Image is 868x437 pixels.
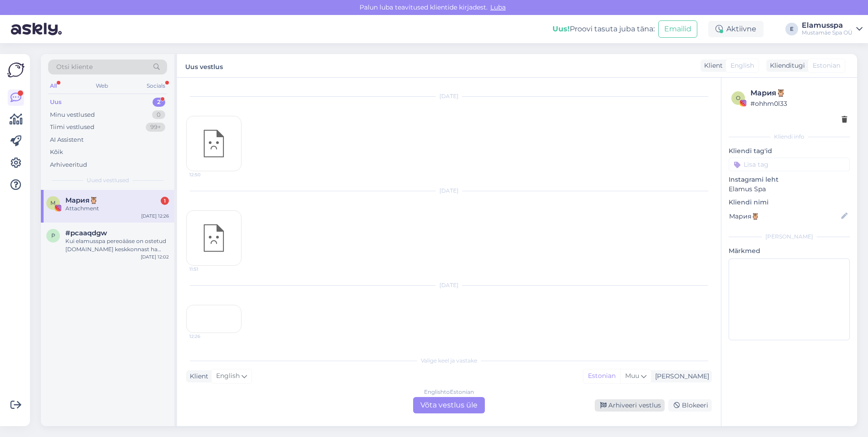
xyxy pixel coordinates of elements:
div: Web [94,80,110,92]
span: #pcaaqdgw [65,229,107,237]
div: Socials [145,80,167,92]
div: AI Assistent [50,135,84,144]
div: Minu vestlused [50,110,95,119]
div: # ohhm0l33 [750,99,847,109]
div: Kõik [50,148,63,157]
span: Muu [625,372,639,380]
div: All [48,80,59,92]
span: Estonian [813,61,840,70]
p: Elamus Spa [729,184,850,194]
div: 99+ [146,123,165,132]
div: Arhiveeri vestlus [595,399,665,412]
div: Klient [186,372,208,381]
div: Klient [700,61,723,70]
a: ElamusspaMustamäe Spa OÜ [802,22,863,36]
div: Aktiivne [708,21,764,37]
button: Emailid [658,20,697,38]
div: Arhiveeritud [50,160,87,169]
div: Mustamäe Spa OÜ [802,29,853,36]
img: Askly Logo [7,61,25,79]
p: Kliendi tag'id [729,146,850,156]
span: 11:51 [189,266,223,273]
div: 0 [152,110,165,119]
span: p [51,232,55,239]
p: Kliendi nimi [729,198,850,207]
div: Võta vestlus üle [413,397,485,413]
span: Мария🦉 [65,196,98,204]
div: Valige keel ja vastake [186,357,712,365]
div: 2 [153,98,165,107]
div: 1 [161,197,169,205]
input: Lisa nimi [729,211,839,221]
span: 12:26 [189,333,223,340]
div: [PERSON_NAME] [729,233,850,241]
div: E [785,23,798,35]
label: Uus vestlus [185,60,223,72]
div: [DATE] 12:26 [141,213,169,219]
div: [DATE] [186,187,712,195]
div: Estonian [583,369,620,383]
span: English [730,61,754,70]
p: Märkmed [729,246,850,256]
div: Мария🦉 [750,88,847,99]
div: [PERSON_NAME] [651,372,709,381]
div: Blokeeri [668,399,712,412]
input: Lisa tag [729,158,850,171]
b: Uus! [552,25,570,33]
div: [DATE] [186,281,712,289]
p: Instagrami leht [729,175,850,184]
div: Elamusspa [802,22,853,29]
div: Tiimi vestlused [50,123,94,132]
span: М [50,199,56,206]
span: Uued vestlused [87,176,129,184]
span: Luba [488,3,508,11]
div: Proovi tasuta juba täna: [552,24,655,35]
div: Kliendi info [729,133,850,141]
span: o [736,94,740,101]
div: Attachment [65,204,169,213]
div: [DATE] 12:02 [141,253,169,260]
div: Uus [50,98,62,107]
span: English [216,371,240,381]
div: Klienditugi [766,61,805,70]
div: [DATE] [186,92,712,100]
span: 12:50 [189,171,223,178]
span: Otsi kliente [56,62,93,72]
div: English to Estonian [424,388,474,396]
div: Kui elamusspa pereoääse on ostetud [DOMAIN_NAME] keskkonnast ha kehtib E-N, siis kas see kehtib k... [65,237,169,253]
